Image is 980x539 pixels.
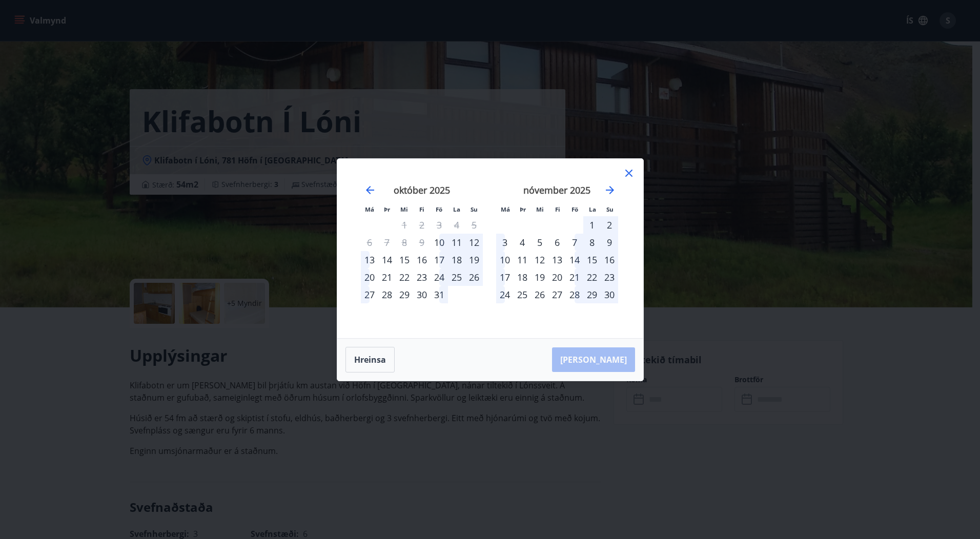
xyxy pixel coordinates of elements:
div: 7 [566,234,583,251]
div: 18 [514,268,531,286]
div: 15 [583,251,601,268]
div: 30 [601,286,618,303]
div: 22 [396,268,413,286]
td: Choose laugardagur, 8. nóvember 2025 as your check-in date. It’s available. [583,234,601,251]
button: Hreinsa [345,347,395,372]
small: La [453,205,460,213]
td: Choose sunnudagur, 30. nóvember 2025 as your check-in date. It’s available. [601,286,618,303]
td: Choose mánudagur, 13. október 2025 as your check-in date. It’s available. [361,251,378,268]
td: Choose föstudagur, 28. nóvember 2025 as your check-in date. It’s available. [566,286,583,303]
small: Fö [571,205,578,213]
td: Choose mánudagur, 10. nóvember 2025 as your check-in date. It’s available. [496,251,514,268]
small: Fi [419,205,424,213]
td: Choose þriðjudagur, 11. nóvember 2025 as your check-in date. It’s available. [514,251,531,268]
div: 13 [361,251,378,268]
td: Choose sunnudagur, 19. október 2025 as your check-in date. It’s available. [465,251,483,268]
div: 24 [496,286,514,303]
td: Choose miðvikudagur, 12. nóvember 2025 as your check-in date. It’s available. [531,251,548,268]
div: 12 [531,251,548,268]
td: Not available. miðvikudagur, 8. október 2025 [396,234,413,251]
td: Choose sunnudagur, 12. október 2025 as your check-in date. It’s available. [465,234,483,251]
small: Má [501,205,510,213]
div: 31 [431,286,448,303]
div: 20 [548,268,566,286]
td: Choose fimmtudagur, 16. október 2025 as your check-in date. It’s available. [413,251,431,268]
td: Not available. fimmtudagur, 2. október 2025 [413,216,431,234]
td: Choose sunnudagur, 16. nóvember 2025 as your check-in date. It’s available. [601,251,618,268]
td: Choose þriðjudagur, 25. nóvember 2025 as your check-in date. It’s available. [514,286,531,303]
div: 28 [378,286,396,303]
div: 27 [361,286,378,303]
div: 25 [448,268,465,286]
td: Not available. föstudagur, 3. október 2025 [431,216,448,234]
td: Choose sunnudagur, 2. nóvember 2025 as your check-in date. It’s available. [601,216,618,234]
td: Choose þriðjudagur, 14. október 2025 as your check-in date. It’s available. [378,251,396,268]
div: 11 [514,251,531,268]
td: Not available. mánudagur, 6. október 2025 [361,234,378,251]
td: Choose miðvikudagur, 19. nóvember 2025 as your check-in date. It’s available. [531,268,548,286]
td: Choose fimmtudagur, 27. nóvember 2025 as your check-in date. It’s available. [548,286,566,303]
div: 25 [514,286,531,303]
td: Choose miðvikudagur, 22. október 2025 as your check-in date. It’s available. [396,268,413,286]
div: 9 [601,234,618,251]
div: 5 [531,234,548,251]
div: 18 [448,251,465,268]
td: Choose miðvikudagur, 5. nóvember 2025 as your check-in date. It’s available. [531,234,548,251]
td: Choose fimmtudagur, 30. október 2025 as your check-in date. It’s available. [413,286,431,303]
div: 17 [496,268,514,286]
small: Mi [536,205,544,213]
small: Fö [436,205,442,213]
small: Þr [384,205,390,213]
td: Not available. fimmtudagur, 9. október 2025 [413,234,431,251]
td: Not available. þriðjudagur, 7. október 2025 [378,234,396,251]
div: 19 [531,268,548,286]
div: 11 [448,234,465,251]
div: 16 [413,251,431,268]
div: 14 [566,251,583,268]
div: 21 [566,268,583,286]
div: 16 [601,251,618,268]
td: Choose föstudagur, 10. október 2025 as your check-in date. It’s available. [431,234,448,251]
div: 28 [566,286,583,303]
div: 24 [431,268,448,286]
td: Choose föstudagur, 31. október 2025 as your check-in date. It’s available. [431,286,448,303]
td: Choose miðvikudagur, 26. nóvember 2025 as your check-in date. It’s available. [531,286,548,303]
td: Choose föstudagur, 21. nóvember 2025 as your check-in date. It’s available. [566,268,583,286]
div: 26 [531,286,548,303]
td: Choose sunnudagur, 23. nóvember 2025 as your check-in date. It’s available. [601,268,618,286]
td: Choose mánudagur, 17. nóvember 2025 as your check-in date. It’s available. [496,268,514,286]
small: La [589,205,596,213]
td: Choose mánudagur, 24. nóvember 2025 as your check-in date. It’s available. [496,286,514,303]
div: Move forward to switch to the next month. [604,184,616,196]
div: 30 [413,286,431,303]
td: Choose þriðjudagur, 28. október 2025 as your check-in date. It’s available. [378,286,396,303]
div: 29 [396,286,413,303]
div: 13 [548,251,566,268]
div: 27 [548,286,566,303]
div: 19 [465,251,483,268]
div: 22 [583,268,601,286]
div: 17 [431,251,448,268]
div: 8 [583,234,601,251]
td: Choose föstudagur, 24. október 2025 as your check-in date. It’s available. [431,268,448,286]
div: 15 [396,251,413,268]
td: Not available. miðvikudagur, 1. október 2025 [396,216,413,234]
td: Choose fimmtudagur, 20. nóvember 2025 as your check-in date. It’s available. [548,268,566,286]
div: 23 [413,268,431,286]
td: Choose fimmtudagur, 6. nóvember 2025 as your check-in date. It’s available. [548,234,566,251]
td: Not available. sunnudagur, 5. október 2025 [465,216,483,234]
div: 6 [548,234,566,251]
div: 1 [583,216,601,234]
small: Su [606,205,614,213]
td: Choose sunnudagur, 9. nóvember 2025 as your check-in date. It’s available. [601,234,618,251]
td: Choose miðvikudagur, 29. október 2025 as your check-in date. It’s available. [396,286,413,303]
div: 23 [601,268,618,286]
td: Choose fimmtudagur, 13. nóvember 2025 as your check-in date. It’s available. [548,251,566,268]
strong: nóvember 2025 [523,184,590,196]
div: 3 [496,234,514,251]
td: Not available. laugardagur, 4. október 2025 [448,216,465,234]
td: Choose laugardagur, 18. október 2025 as your check-in date. It’s available. [448,251,465,268]
div: Aðeins innritun í boði [431,234,448,251]
div: Move backward to switch to the previous month. [364,184,376,196]
small: Má [365,205,374,213]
